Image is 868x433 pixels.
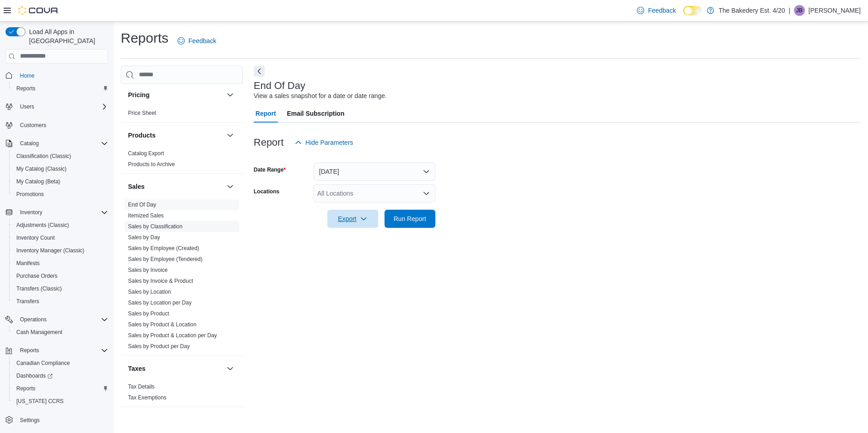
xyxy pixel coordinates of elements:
button: Sales [225,181,236,192]
a: Settings [16,415,43,426]
a: Sales by Day [128,234,160,241]
span: Cash Management [13,327,108,338]
span: Reports [13,83,108,94]
div: Products [121,148,243,173]
span: Transfers [13,296,108,307]
a: [US_STATE] CCRS [13,396,67,407]
a: Sales by Product per Day [128,343,190,349]
span: Feedback [648,6,676,15]
a: Sales by Location [128,289,171,295]
button: Purchase Orders [9,270,112,282]
a: Inventory Count [13,232,59,243]
div: View a sales snapshot for a date or date range. [254,91,387,101]
button: Reports [2,344,112,357]
a: Manifests [13,258,43,269]
input: Dark Mode [683,6,702,15]
span: Report [256,104,276,123]
span: Canadian Compliance [13,358,108,369]
button: Taxes [225,363,236,374]
button: Transfers (Classic) [9,282,112,295]
span: Reports [16,85,35,92]
span: Home [20,72,35,79]
span: [US_STATE] CCRS [16,398,64,405]
span: Dashboards [16,372,53,379]
button: Operations [2,313,112,326]
a: Sales by Employee (Created) [128,245,199,251]
a: Reports [13,383,39,394]
a: Tax Details [128,384,155,390]
label: Date Range [254,166,286,173]
h1: Reports [121,29,168,47]
span: Home [16,70,108,81]
span: Transfers (Classic) [16,285,62,292]
span: Inventory Manager (Classic) [16,247,84,254]
span: Inventory Count [16,234,55,241]
span: Adjustments (Classic) [13,220,108,231]
span: Load All Apps in [GEOGRAPHIC_DATA] [25,27,108,45]
a: Sales by Invoice & Product [128,278,193,284]
span: Manifests [13,258,108,269]
a: Tax Exemptions [128,394,167,401]
a: Sales by Location per Day [128,300,192,306]
span: Hide Parameters [306,138,353,147]
button: Customers [2,118,112,132]
span: Promotions [13,189,108,200]
span: Inventory Manager (Classic) [13,245,108,256]
span: Washington CCRS [13,396,108,407]
span: Customers [16,119,108,131]
a: Reports [13,83,39,94]
img: Cova [18,6,59,15]
span: Dashboards [13,370,108,381]
a: Customers [16,120,50,131]
span: Reports [16,385,35,392]
div: Pricing [121,108,243,122]
span: Operations [16,314,108,325]
span: Email Subscription [287,104,345,123]
button: Promotions [9,188,112,201]
h3: Sales [128,182,145,191]
span: Inventory [20,209,42,216]
button: Next [254,66,265,77]
span: Users [16,101,108,112]
h3: Products [128,131,156,140]
button: Sales [128,182,223,191]
button: Pricing [128,90,223,99]
span: Sales by Invoice [128,266,168,274]
button: My Catalog (Beta) [9,175,112,188]
button: Run Report [385,210,435,228]
button: Catalog [2,137,112,150]
button: Manifests [9,257,112,270]
span: Reports [16,345,108,356]
button: [DATE] [314,162,435,181]
a: Dashboards [9,369,112,382]
a: Transfers (Classic) [13,283,65,294]
a: Products to Archive [128,161,175,167]
span: Cash Management [16,329,62,336]
span: My Catalog (Beta) [16,178,60,185]
span: Operations [20,316,47,323]
span: Sales by Invoice & Product [128,277,193,285]
a: End Of Day [128,202,156,208]
button: Reports [9,382,112,395]
span: Sales by Product [128,310,169,317]
button: Products [225,130,236,141]
span: Sales by Employee (Tendered) [128,256,202,263]
span: Price Sheet [128,109,156,117]
button: Taxes [128,364,223,373]
span: Catalog Export [128,150,164,157]
button: Users [16,101,38,112]
a: Canadian Compliance [13,358,74,369]
button: Open list of options [423,190,430,197]
span: Adjustments (Classic) [16,221,69,229]
div: Jodie Brokopp [794,5,805,16]
a: Sales by Product & Location [128,321,197,328]
span: Classification (Classic) [16,153,71,160]
a: Transfers [13,296,43,307]
a: Sales by Classification [128,223,182,230]
span: Transfers [16,298,39,305]
span: Sales by Product & Location per Day [128,332,217,339]
span: Sales by Product per Day [128,343,190,350]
